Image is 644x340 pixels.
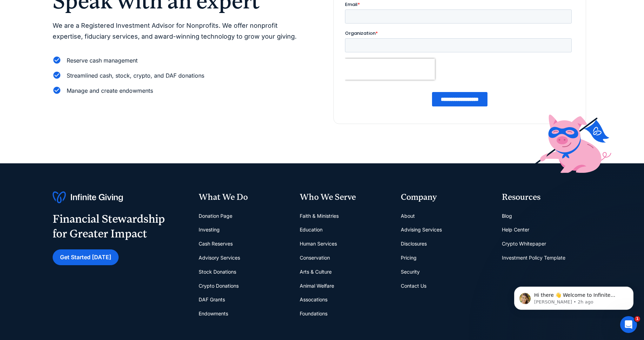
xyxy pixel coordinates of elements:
a: Donation Page [199,209,232,223]
a: Crypto Whitepaper [502,237,546,251]
a: Stock Donations [199,265,236,279]
a: Endowments [199,307,228,321]
a: Advisory Services [199,251,240,265]
a: Conservation [300,251,330,265]
div: Resources [502,191,592,203]
a: Faith & Ministries [300,209,339,223]
a: Advising Services [401,223,442,237]
div: Reserve cash management [67,56,138,65]
a: About [401,209,415,223]
a: Cash Reserves [199,237,233,251]
a: Investing [199,223,220,237]
a: Foundations [300,307,327,321]
a: Get Started [DATE] [53,249,119,265]
span: 1 [635,316,640,322]
div: Company [401,191,491,203]
a: Blog [502,209,512,223]
a: Contact Us [401,279,426,293]
a: Animal Welfare [300,279,334,293]
div: Who We Serve [300,191,390,203]
a: Assocations [300,293,327,307]
a: Education [300,223,323,237]
p: We are a Registered Investment Advisor for Nonprofits. We offer nonprofit expertise, fiduciary se... [53,20,305,42]
div: Streamlined cash, stock, crypto, and DAF donations [67,71,204,80]
a: Pricing [401,251,417,265]
a: DAF Grants [199,293,225,307]
iframe: Intercom live chat [620,316,637,333]
a: Investment Policy Template [502,251,565,265]
a: Help Center [502,223,529,237]
a: Arts & Culture [300,265,332,279]
a: Disclosures [401,237,427,251]
iframe: Intercom notifications message [504,272,644,321]
a: Crypto Donations [199,279,239,293]
div: Manage and create endowments [67,86,153,96]
a: Security [401,265,420,279]
div: Financial Stewardship for Greater Impact [53,212,165,241]
a: Human Services [300,237,337,251]
div: What We Do [199,191,288,203]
